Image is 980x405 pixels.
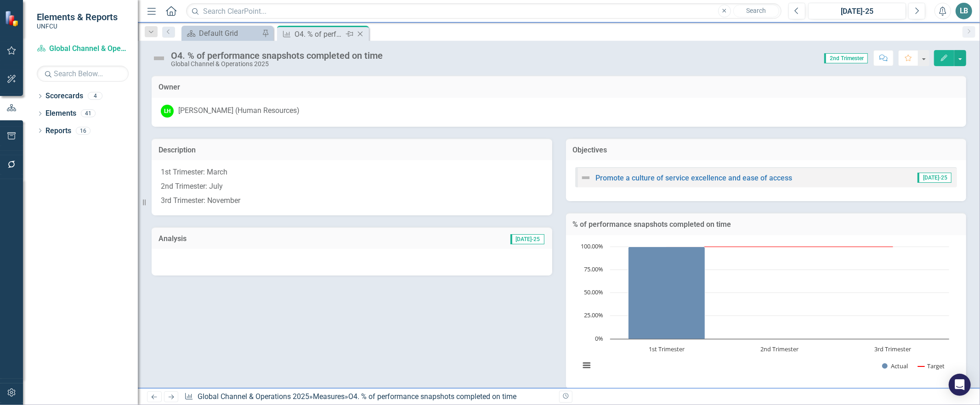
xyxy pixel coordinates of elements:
[733,5,779,17] button: Search
[81,110,96,118] div: 41
[171,51,383,61] div: O4. % of performance snapshots completed on time
[584,265,603,273] text: 75.00%
[171,61,383,67] div: Global Channel & Operations 2025
[88,92,102,100] div: 4
[573,146,960,154] h3: Objectives
[891,362,908,370] text: Actual
[575,242,954,380] svg: Interactive chart
[580,172,591,183] img: Not Defined
[808,3,906,19] button: [DATE]-25
[811,6,903,17] div: [DATE]-25
[313,392,345,401] a: Measures
[665,245,895,248] g: Target, series 2 of 2. Line with 3 data points.
[198,392,309,401] a: Global Channel & Operations 2025
[184,392,552,402] div: » »
[159,83,959,91] h3: Owner
[882,362,908,370] button: Show Actual
[159,146,545,154] h3: Description
[5,10,21,26] img: ClearPoint Strategy
[45,108,76,119] a: Elements
[581,242,603,250] text: 100.00%
[37,11,118,22] span: Elements & Reports
[159,235,331,243] h3: Analysis
[584,311,603,319] text: 25.00%
[199,28,260,39] div: Default Grid
[161,180,543,194] p: 2nd Trimester: July
[348,392,516,401] div: O4. % of performance snapshots completed on time
[927,362,945,370] text: Target
[956,3,972,19] button: LB
[918,362,945,370] button: Show Target
[76,127,91,135] div: 16
[295,28,344,40] div: O4. % of performance snapshots completed on time
[746,7,766,14] span: Search
[580,359,593,371] button: View chart menu, Chart
[824,53,868,63] span: 2nd Trimester
[949,374,971,396] div: Open Intercom Messenger
[649,345,685,353] text: 1st Trimester
[874,345,912,353] text: 3rd Trimester
[37,22,118,30] small: UNFCU
[152,51,166,66] img: Not Defined
[45,91,83,101] a: Scorecards
[161,167,543,180] p: 1st Trimester: March
[161,105,174,118] div: LH
[584,288,603,296] text: 50.00%
[186,3,782,19] input: Search ClearPoint...
[760,345,799,353] text: 2nd Trimester
[184,28,260,39] a: Default Grid
[37,66,129,82] input: Search Below...
[628,247,893,339] g: Actual, series 1 of 2. Bar series with 3 bars.
[45,126,71,136] a: Reports
[178,106,300,116] div: [PERSON_NAME] (Human Resources)
[595,334,603,343] text: 0%
[573,220,960,229] h3: % of performance snapshots completed on time
[37,44,129,54] a: Global Channel & Operations 2025
[161,194,543,206] p: 3rd Trimester: November
[596,174,793,182] a: Promote a culture of service excellence and ease of access
[628,247,705,339] path: 1st Trimester, 100. Actual.
[575,242,957,380] div: Chart. Highcharts interactive chart.
[510,234,544,244] span: [DATE]-25
[918,173,952,183] span: [DATE]-25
